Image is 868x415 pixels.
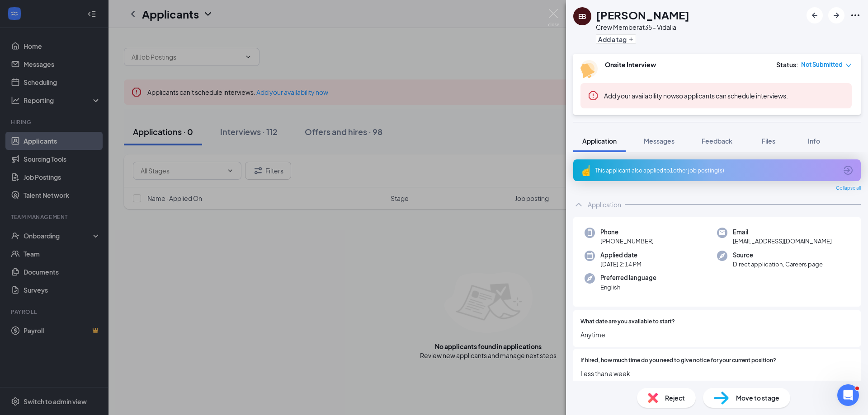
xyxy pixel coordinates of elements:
svg: Plus [628,37,634,42]
b: Onsite Interview [605,61,656,69]
span: Preferred language [600,273,656,282]
span: If hired, how much time do you need to give notice for your current position? [580,356,776,365]
span: What date are you available to start? [580,317,675,326]
span: down [845,62,852,69]
span: Move to stage [736,393,779,403]
svg: Ellipses [850,10,861,21]
button: ArrowRight [828,7,844,23]
span: Not Submitted [801,60,843,69]
span: Application [582,137,617,145]
span: Source [733,251,823,260]
button: ArrowLeftNew [807,7,823,23]
span: [PHONE_NUMBER] [600,237,654,246]
iframe: Intercom live chat [837,384,859,406]
span: Phone [600,228,654,237]
span: Direct application, Careers page [733,260,823,269]
span: so applicants can schedule interviews. [604,92,788,100]
span: [DATE] 2:14 PM [600,260,642,269]
svg: Error [588,90,599,101]
svg: ArrowLeftNew [809,10,820,21]
svg: ArrowRight [831,10,842,21]
span: Messages [644,137,675,145]
span: Collapse all [836,185,861,192]
span: Applied date [600,251,642,260]
div: EB [578,12,586,21]
button: PlusAdd a tag [596,34,636,44]
span: Less than a week [580,368,854,378]
div: Status : [776,60,798,69]
span: English [600,283,656,292]
span: Feedback [702,137,732,145]
div: Application [588,200,621,209]
button: Add your availability now [604,91,676,100]
span: Files [762,137,775,145]
span: Email [733,228,832,237]
span: Reject [665,393,685,403]
div: This applicant also applied to 1 other job posting(s) [595,167,837,174]
span: [EMAIL_ADDRESS][DOMAIN_NAME] [733,237,832,246]
svg: ArrowCircle [843,165,854,176]
div: Crew Member at 35 - Vidalia [596,23,689,32]
span: Info [808,137,820,145]
h1: [PERSON_NAME] [596,7,689,23]
span: Anytime [580,330,854,340]
svg: ChevronUp [573,199,584,210]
